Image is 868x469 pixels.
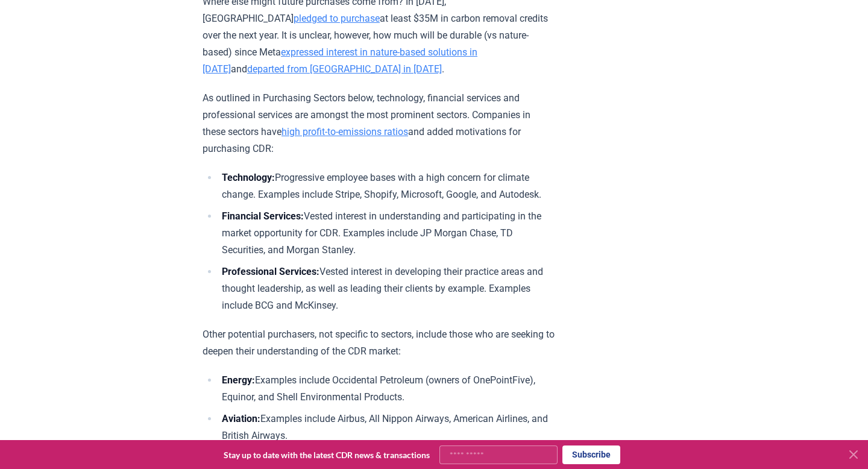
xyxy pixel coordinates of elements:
[218,411,555,444] li: Examples include Airbus, All Nippon Airways, American Airlines, and British Airways.
[247,63,442,75] a: departed from [GEOGRAPHIC_DATA] in [DATE]
[222,413,260,424] strong: Aviation:
[281,126,408,137] a: high profit-to-emissions ratios
[294,13,380,24] a: pledged to purchase
[222,172,275,183] strong: Technology:
[203,46,477,75] a: expressed interest in nature-based solutions in [DATE]
[222,374,255,386] strong: Energy:
[203,90,555,157] p: As outlined in Purchasing Sectors below, technology, financial services and professional services...
[222,210,304,222] strong: Financial Services:
[218,372,555,406] li: Examples include Occidental Petroleum (owners of OnePointFive), Equinor, and Shell Environmental ...
[203,326,555,360] p: Other potential purchasers, not specific to sectors, include those who are seeking to deepen thei...
[218,263,555,314] li: Vested interest in developing their practice areas and thought leadership, as well as leading the...
[222,266,319,277] strong: Professional Services:
[218,208,555,259] li: Vested interest in understanding and participating in the market opportunity for CDR. Examples in...
[218,169,555,203] li: Progressive employee bases with a high concern for climate change. Examples include Stripe, Shopi...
